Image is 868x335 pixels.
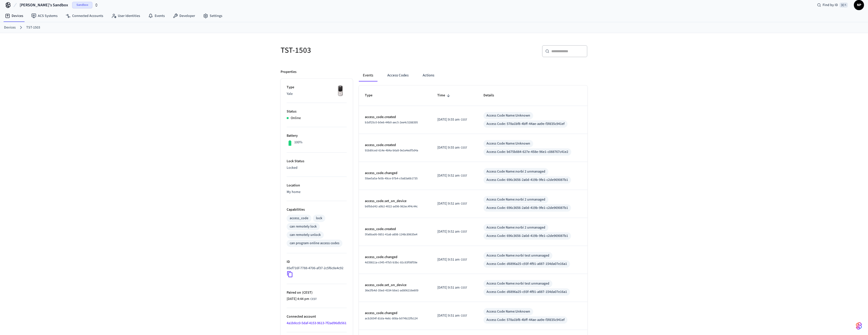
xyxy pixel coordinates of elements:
p: access_code.created [365,227,425,232]
p: My home [287,189,347,195]
p: Capabilities [287,207,347,212]
div: lock [316,216,322,221]
button: Access Codes [383,69,413,81]
span: [PERSON_NAME]'s Sandbox [20,2,68,8]
span: Details [483,92,501,99]
div: Access Code Name: norbi test unmanaged [486,253,549,258]
span: [DATE] 9:55 am [437,117,460,122]
span: [DATE] 9:52 am [437,201,460,206]
div: Access Code: d6896a25-c93f-4f91-a887-154da07e16a1 [486,289,567,295]
span: 5fa6bad6-0851-41a8-a898-1248c89635e4 [365,232,417,237]
div: Access Code Name: norbi 2 unmanaged [486,169,545,174]
div: Access Code: b675b884-627e-458e-96e1-c088767c41e2 [486,149,568,155]
div: Access Code Name: Unknown [486,309,530,314]
button: Actions [419,69,438,81]
p: Type [287,85,347,90]
span: CEST [310,297,317,301]
span: 91b80ced-614e-484a-b6a9-9e1e4edf5d4a [365,148,418,153]
span: NP [854,1,863,10]
a: Developer [169,11,199,20]
span: [DATE] 9:51 am [437,257,460,262]
div: Find by ID⌘ K [813,1,852,10]
div: Access Code Name: norbi 2 unmanaged [486,225,545,230]
p: Connected account [287,314,347,319]
p: 100% [294,140,303,145]
div: Access Code: 696c3656-2a0d-419b-9fe1-c2de969087b1 [486,177,568,183]
div: Access Code Name: norbi test unmanaged [486,281,549,286]
p: Paired on [287,290,347,295]
span: [DATE] 4:44 pm [287,296,309,302]
span: Type [365,92,379,99]
div: can remotely unlock [290,232,321,238]
span: b3df25c0-b0e6-44b0-aec5-2ee4c5288395 [365,120,418,125]
span: [DATE] 9:51 am [437,285,460,290]
div: Europe/Budapest [437,285,467,290]
span: CEST [461,202,467,206]
div: Access Code: 696c3656-2a0d-419b-9fe1-c2de969087b1 [486,205,568,211]
a: Settings [199,11,226,20]
span: CEST [461,146,467,150]
span: [DATE] 9:55 am [437,145,460,150]
p: access_code.created [365,143,425,148]
div: Access Code Name: Unknown [486,141,530,146]
span: CEST [461,258,467,262]
a: ACS Systems [27,11,62,20]
p: access_code.changed [365,171,425,176]
span: ⌘ K [839,3,848,8]
p: Online [291,116,301,121]
span: [DATE] 9:52 am [437,229,460,234]
p: Status [287,109,347,114]
p: 85ef716f-7788-4706-af37-2c5f6c8e4c92 [287,266,343,271]
span: [DATE] 9:51 am [437,313,460,318]
div: Europe/Budapest [437,117,467,122]
img: Yale Assure Touchscreen Wifi Smart Lock, Satin Nickel, Front [334,85,347,97]
div: Europe/Budapest [437,257,467,262]
div: Europe/Budapest [437,173,467,178]
a: TST-1503 [26,25,40,30]
p: access_code.changed [365,255,425,260]
div: Europe/Budapest [437,313,467,318]
span: Time [437,92,452,99]
p: Locked [287,165,347,171]
div: Access Code: 578a1bf8-4bff-44ae-aa9e-f3fd35c941ef [486,121,564,127]
p: access_code.set_on_device [365,199,425,204]
span: CEST [461,118,467,122]
span: CEST [461,174,467,178]
h5: TST-1503 [281,45,431,55]
img: SeamLogoGradient.69752ec5.svg [856,322,862,330]
div: can program online access codes [290,241,339,246]
a: Devices [1,11,27,20]
p: access_code.created [365,115,425,120]
a: Connected Accounts [62,11,107,20]
span: ( CEST ) [301,290,313,295]
span: [DATE] 9:52 am [437,173,460,178]
a: 4a1b8cc0-5daf-4153-9613-7f2ad96db561 [287,321,346,326]
span: Sandbox [72,2,92,8]
span: CEST [461,314,467,318]
p: Location [287,183,347,188]
a: Events [144,11,169,20]
p: Properties [281,69,296,75]
p: Battery [287,133,347,138]
div: Access Code: d6896a25-c93f-4f91-a887-154da07e16a1 [486,261,567,267]
div: access_code [290,216,308,221]
div: Europe/Budapest [437,201,467,206]
span: 59ae5a5a-fe5b-49ce-97b4-c0a83a6b1735 [365,176,418,181]
div: Europe/Budapest [287,296,317,302]
p: access_code.set_on_device [365,283,425,288]
div: Access Code Name: Unknown [486,113,530,118]
p: access_code.changed [365,311,425,316]
div: ant example [359,69,587,81]
span: b6fbbd42-a9b2-4022-ad96-962ec4f4c44c [365,204,418,209]
div: can remotely lock [290,224,317,229]
span: CEST [461,230,467,234]
button: Events [359,69,377,81]
p: Lock Status [287,159,347,164]
a: Devices [4,25,16,30]
span: CEST [461,286,467,290]
p: Yale [287,91,347,97]
div: Access Code: 578a1bf8-4bff-44ae-aa9e-f3fd35c941ef [486,317,564,323]
div: Europe/Budapest [437,145,467,150]
p: ID [287,259,347,265]
a: User Identities [107,11,144,20]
